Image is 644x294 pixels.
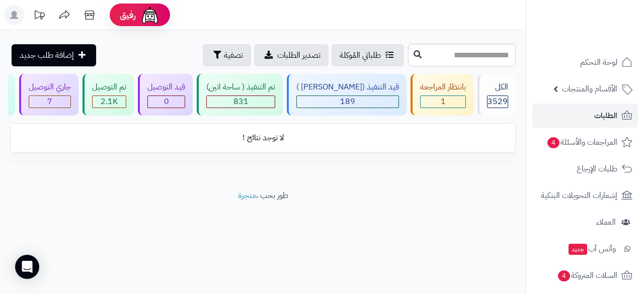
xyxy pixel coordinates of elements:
[164,95,169,108] span: 0
[233,95,249,108] span: 831
[580,55,617,69] span: لوحة التحكم
[47,95,52,108] span: 7
[421,96,465,108] div: 1
[532,183,638,208] a: إشعارات التحويلات البنكية
[532,237,638,261] a: وآتس آبجديد
[547,137,560,149] span: 4
[147,81,185,93] div: قيد التوصيل
[420,81,466,93] div: بانتظار المراجعة
[136,74,195,116] a: قيد التوصيل 0
[475,74,518,116] a: الكل3529
[568,242,616,256] span: وآتس آب
[140,5,160,25] img: ai-face.png
[27,5,52,28] a: تحديثات المنصة
[576,8,634,29] img: logo-2.png
[207,96,275,108] div: 831
[120,9,136,21] span: رفيق
[296,81,399,93] div: قيد التنفيذ ([PERSON_NAME] )
[532,157,638,181] a: طلبات الإرجاع
[557,268,617,282] span: السلات المتروكة
[541,188,617,203] span: إشعارات التحويلات البنكية
[80,74,136,116] a: تم التوصيل 2.1K
[340,49,381,61] span: طلباتي المُوكلة
[297,96,398,108] div: 189
[93,96,126,108] div: 2053
[441,95,446,108] span: 1
[596,215,616,229] span: العملاء
[532,210,638,234] a: العملاء
[29,81,71,93] div: جاري التوصيل
[224,49,243,61] span: تصفية
[238,189,256,202] a: متجرة
[546,135,617,149] span: المراجعات والأسئلة
[532,104,638,128] a: الطلبات
[15,255,39,279] div: Open Intercom Messenger
[569,244,587,255] span: جديد
[92,81,126,93] div: تم التوصيل
[12,44,96,66] a: إضافة طلب جديد
[20,49,74,61] span: إضافة طلب جديد
[594,109,617,123] span: الطلبات
[488,95,508,108] span: 3529
[532,50,638,74] a: لوحة التحكم
[487,81,508,93] div: الكل
[29,96,70,108] div: 7
[17,74,80,116] a: جاري التوصيل 7
[285,74,409,116] a: قيد التنفيذ ([PERSON_NAME] ) 189
[332,44,404,66] a: طلباتي المُوكلة
[195,74,285,116] a: تم التنفيذ ( ساحة اتين) 831
[557,270,571,282] span: 4
[532,263,638,287] a: السلات المتروكة4
[532,130,638,154] a: المراجعات والأسئلة4
[577,162,617,176] span: طلبات الإرجاع
[206,81,275,93] div: تم التنفيذ ( ساحة اتين)
[277,49,320,61] span: تصدير الطلبات
[11,124,515,152] td: لا توجد نتائج !
[340,95,355,108] span: 189
[148,96,185,108] div: 0
[254,44,329,66] a: تصدير الطلبات
[409,74,475,116] a: بانتظار المراجعة 1
[101,95,118,108] span: 2.1K
[203,44,251,66] button: تصفية
[562,82,617,96] span: الأقسام والمنتجات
